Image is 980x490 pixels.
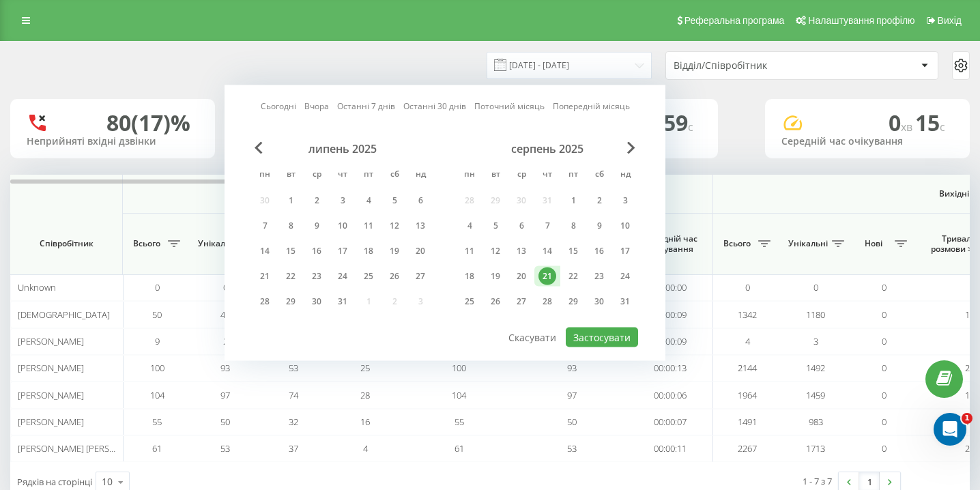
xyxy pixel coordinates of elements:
span: 0 [745,281,750,293]
span: 2267 [738,442,757,455]
div: 10 [334,217,351,235]
div: Неприйняті вхідні дзвінки [27,136,199,147]
div: 5 [487,217,504,235]
span: 1 [962,413,972,424]
div: 22 [282,268,300,285]
abbr: субота [384,165,405,186]
a: Сьогодні [261,100,296,113]
div: 7 [538,217,556,235]
span: 1459 [806,389,825,401]
abbr: понеділок [255,165,275,186]
span: 100 [452,362,466,374]
div: серпень 2025 [457,142,638,156]
td: 00:00:11 [628,435,713,462]
span: Унікальні [198,238,237,249]
abbr: субота [589,165,609,186]
div: нд 10 серп 2025 р. [612,216,638,236]
div: 80 (17)% [106,110,190,136]
td: 00:00:06 [628,381,713,408]
div: 1 - 7 з 7 [803,474,832,488]
span: 0 [882,335,887,347]
span: 0 [882,281,887,293]
span: 104 [452,389,466,401]
div: пн 21 лип 2025 р. [252,266,278,287]
div: пт 4 лип 2025 р. [356,190,381,211]
span: 28 [360,389,370,401]
abbr: понеділок [459,165,480,186]
abbr: середа [511,165,532,186]
div: пт 18 лип 2025 р. [356,241,381,261]
abbr: неділя [615,165,635,186]
div: ср 23 лип 2025 р. [304,266,330,287]
span: 104 [150,389,164,401]
span: Співробітник [22,238,111,249]
div: 23 [590,268,608,285]
div: 14 [538,242,556,260]
div: чт 3 лип 2025 р. [330,190,356,211]
span: 37 [289,442,298,455]
div: 30 [308,293,326,311]
div: 26 [487,293,504,311]
div: чт 14 серп 2025 р. [534,241,560,261]
div: 20 [412,242,429,260]
span: 50 [152,308,162,321]
div: 23 [308,268,326,285]
div: вт 29 лип 2025 р. [278,291,304,312]
div: вт 1 лип 2025 р. [278,190,304,211]
div: пн 7 лип 2025 р. [252,216,278,236]
div: 19 [487,268,504,285]
span: 16 [360,416,370,428]
div: вт 26 серп 2025 р. [482,291,508,312]
span: 53 [220,442,230,455]
span: 97 [220,389,230,401]
div: ср 2 лип 2025 р. [304,190,330,211]
span: 983 [809,416,823,428]
div: сб 12 лип 2025 р. [381,216,407,236]
span: Реферальна програма [684,15,785,26]
div: сб 30 серп 2025 р. [586,291,612,312]
span: 25 [360,362,370,374]
span: Всього [130,238,164,249]
span: [PERSON_NAME] [18,416,84,428]
td: 00:00:09 [628,301,713,328]
div: 20 [513,268,530,285]
div: 14 [256,242,274,260]
span: Next Month [627,142,635,154]
a: Вчора [304,100,329,113]
div: ср 13 серп 2025 р. [508,241,534,261]
div: 16 [590,242,608,260]
span: [PERSON_NAME] [18,335,84,347]
div: 25 [461,293,478,311]
td: 00:00:09 [628,328,713,355]
iframe: Intercom live chat [934,413,966,446]
div: 9 [590,217,608,235]
div: липень 2025 [252,142,433,156]
div: 29 [282,293,300,311]
span: Рядків на сторінці [17,476,92,488]
a: Останні 7 днів [337,100,395,113]
div: 6 [412,192,429,210]
div: ср 6 серп 2025 р. [508,216,534,236]
span: 55 [152,416,162,428]
span: 1342 [738,308,757,321]
div: вт 8 лип 2025 р. [278,216,304,236]
div: нд 3 серп 2025 р. [612,190,638,211]
div: вт 15 лип 2025 р. [278,241,304,261]
div: пн 18 серп 2025 р. [457,266,482,287]
div: 10 [102,475,113,489]
div: 15 [564,242,582,260]
div: 31 [334,293,351,311]
span: Налаштування профілю [808,15,914,26]
div: сб 5 лип 2025 р. [381,190,407,211]
td: 00:00:00 [628,274,713,301]
div: ср 9 лип 2025 р. [304,216,330,236]
span: 0 [813,281,818,293]
span: 61 [455,442,464,455]
div: пт 8 серп 2025 р. [560,216,586,236]
span: 0 [155,281,160,293]
div: 11 [360,217,377,235]
div: нд 13 лип 2025 р. [407,216,433,236]
abbr: четвер [332,165,353,186]
div: нд 6 лип 2025 р. [407,190,433,211]
div: вт 5 серп 2025 р. [482,216,508,236]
